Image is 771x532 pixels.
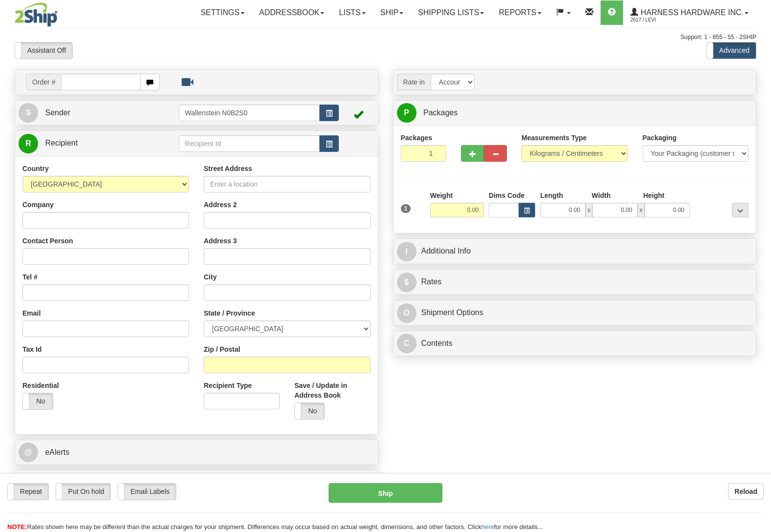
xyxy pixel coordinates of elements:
[397,103,753,123] a: P Packages
[204,236,237,246] label: Address 3
[193,0,252,25] a: Settings
[397,74,431,90] span: Rate in
[204,344,240,354] label: Zip / Postal
[22,308,41,318] label: Email
[15,2,58,27] img: logo2617.jpg
[295,403,325,419] label: No
[204,272,216,282] label: City
[204,308,255,318] label: State / Province
[204,164,252,173] label: Street Address
[15,33,756,42] div: Support: 1 - 855 - 55 - 2SHIP
[22,200,54,210] label: Company
[373,0,411,25] a: Ship
[8,484,48,500] label: Repeat
[592,191,611,200] label: Width
[397,303,753,323] a: OShipment Options
[19,103,179,123] a: S Sender
[204,381,252,390] label: Recipient Type
[540,191,563,200] label: Length
[19,134,38,153] span: R
[294,381,371,400] label: Save / Update in Address Book
[15,43,72,59] label: Assistant Off
[332,0,373,25] a: Lists
[19,133,161,153] a: R Recipient
[397,334,417,353] span: C
[643,191,665,200] label: Height
[45,139,78,147] span: Recipient
[179,135,320,152] input: Recipient Id
[734,488,757,495] b: Reload
[638,203,645,217] span: x
[397,334,753,354] a: CContents
[7,523,27,531] span: NOTE:
[430,191,453,200] label: Weight
[22,164,49,173] label: Country
[252,0,332,25] a: Addressbook
[638,8,744,17] span: Harness Hardware Inc.
[22,344,42,354] label: Tax Id
[19,443,375,463] a: @ eAlerts
[397,272,753,292] a: $Rates
[45,108,70,117] span: Sender
[397,241,753,261] a: IAdditional Info
[401,204,411,213] span: 1
[643,133,677,143] label: Packaging
[411,0,491,25] a: Shipping lists
[489,191,524,200] label: Dims Code
[23,393,53,409] label: No
[401,133,433,143] label: Packages
[56,484,111,500] label: Put On hold
[204,176,370,192] input: Enter a location
[118,484,176,500] label: Email Labels
[707,43,756,59] label: Advanced
[397,303,417,323] span: O
[22,272,38,282] label: Tel #
[630,15,704,25] span: 2617 / Levi
[397,273,417,292] span: $
[585,203,592,217] span: x
[732,203,749,217] div: ...
[26,74,61,90] span: Order #
[397,242,417,261] span: I
[481,523,494,531] a: here
[204,200,237,210] label: Address 2
[22,381,59,390] label: Residential
[749,216,770,316] iframe: chat widget
[179,105,320,121] input: Sender Id
[19,103,38,123] span: S
[521,133,587,143] label: Measurements Type
[623,0,756,25] a: Harness Hardware Inc. 2617 / Levi
[423,108,458,117] span: Packages
[728,483,764,500] button: Reload
[491,0,548,25] a: Reports
[19,443,38,462] span: @
[22,236,73,246] label: Contact Person
[397,103,417,123] span: P
[45,448,69,456] span: eAlerts
[329,483,442,503] button: Ship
